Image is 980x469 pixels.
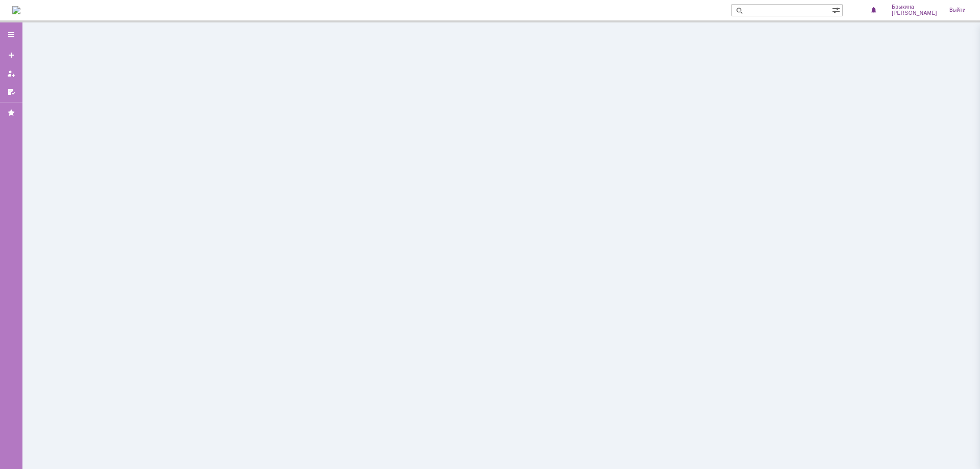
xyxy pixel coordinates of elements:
[892,4,937,10] span: Брыкина
[12,6,20,14] img: logo
[3,65,19,82] a: Мои заявки
[3,47,19,63] a: Создать заявку
[832,5,842,14] span: Расширенный поиск
[892,10,937,16] span: [PERSON_NAME]
[12,6,20,14] a: Перейти на домашнюю страницу
[3,84,19,100] a: Мои согласования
